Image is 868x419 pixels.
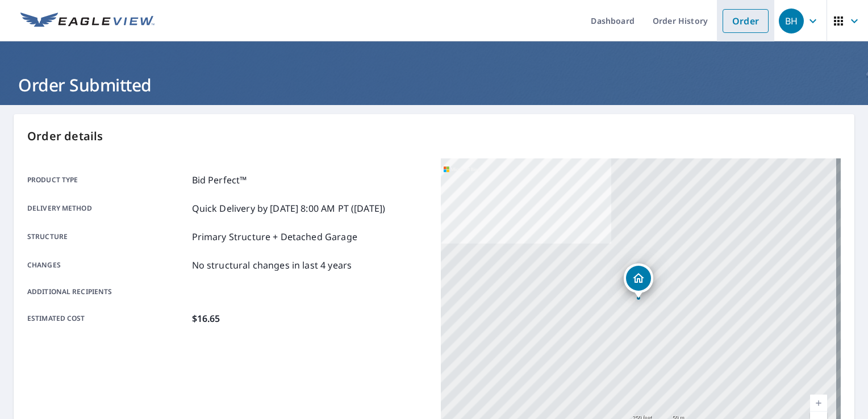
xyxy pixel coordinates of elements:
[27,287,187,297] p: Additional recipients
[810,395,827,412] a: Current Level 17, Zoom In
[27,173,187,187] p: Product type
[723,9,769,33] a: Order
[27,312,187,325] p: Estimated cost
[192,173,247,187] p: Bid Perfect™
[20,12,155,30] img: EV Logo
[27,258,187,272] p: Changes
[192,230,357,244] p: Primary Structure + Detached Garage
[779,9,804,33] div: BH
[192,312,220,325] p: $16.65
[192,258,352,272] p: No structural changes in last 4 years
[27,202,187,215] p: Delivery method
[14,73,854,97] h1: Order Submitted
[27,230,187,244] p: Structure
[192,202,386,215] p: Quick Delivery by [DATE] 8:00 AM PT ([DATE])
[624,263,653,299] div: Dropped pin, building 1, Residential property, 7830 Hosler Rd Leo, IN 46765
[27,128,841,145] p: Order details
